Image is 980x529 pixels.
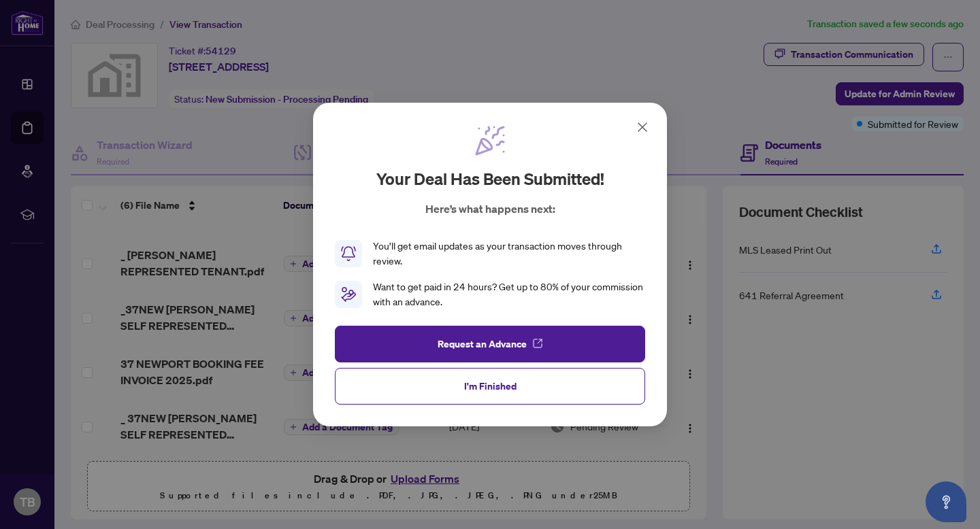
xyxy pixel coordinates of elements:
[438,333,527,355] span: Request an Advance
[373,239,645,269] div: You’ll get email updates as your transaction moves through review.
[926,481,966,522] button: Open asap
[376,168,604,190] h2: Your deal has been submitted!
[425,201,555,217] p: Here’s what happens next:
[373,279,645,309] div: Want to get paid in 24 hours? Get up to 80% of your commission with an advance.
[335,326,645,362] button: Request an Advance
[335,368,645,405] button: I'm Finished
[464,375,517,397] span: I'm Finished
